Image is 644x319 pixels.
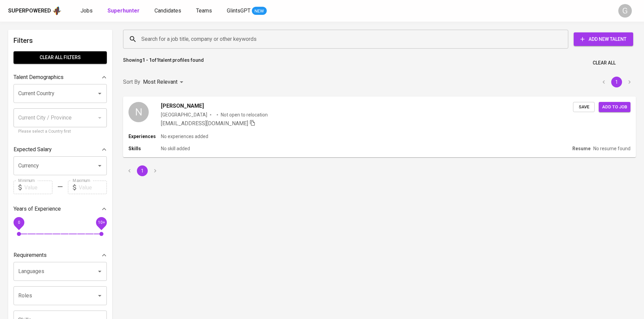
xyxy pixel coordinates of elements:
[154,7,183,15] a: Candidates
[142,57,152,63] b: 1 - 1
[18,220,20,225] span: 0
[611,77,622,87] button: page 1
[14,248,107,262] div: Requirements
[95,161,104,170] button: Open
[157,57,159,63] b: 1
[161,120,248,127] span: [EMAIL_ADDRESS][DOMAIN_NAME]
[14,143,107,156] div: Expected Salary
[8,6,62,16] a: Superpoweredapp logo
[123,57,204,69] p: Showing of talent profiles found
[14,71,107,84] div: Talent Demographics
[14,251,47,259] p: Requirements
[128,145,161,152] p: Skills
[18,128,102,135] p: Please select a Country first
[590,57,618,69] button: Clear All
[221,111,268,118] p: Not open to relocation
[593,145,630,152] p: No resume found
[24,181,52,194] input: Value
[593,59,616,67] span: Clear All
[196,7,212,14] span: Teams
[227,7,251,14] span: GlintsGPT
[8,7,51,15] div: Superpowered
[154,7,181,14] span: Candidates
[161,133,208,140] p: No experiences added
[161,102,204,110] span: [PERSON_NAME]
[52,6,62,16] img: app logo
[95,291,104,300] button: Open
[108,7,140,14] b: Superhunter
[128,133,161,140] p: Experiences
[161,145,190,152] p: No skill added
[79,181,107,194] input: Value
[579,35,628,44] span: Add New Talent
[143,78,177,86] p: Most Relevant
[161,111,207,118] div: [GEOGRAPHIC_DATA]
[14,145,52,154] p: Expected Salary
[252,8,267,15] span: NEW
[574,32,633,46] button: Add New Talent
[19,53,101,62] span: Clear All filters
[14,51,107,64] button: Clear All filters
[80,7,94,15] a: Jobs
[599,102,630,112] button: Add to job
[80,7,93,14] span: Jobs
[618,4,632,18] div: G
[128,102,149,122] div: N
[95,89,104,98] button: Open
[14,205,61,213] p: Years of Experience
[123,97,636,157] a: N[PERSON_NAME][GEOGRAPHIC_DATA]Not open to relocation[EMAIL_ADDRESS][DOMAIN_NAME] SaveAdd to jobE...
[95,267,104,276] button: Open
[602,103,627,111] span: Add to job
[137,165,148,176] button: page 1
[14,202,107,216] div: Years of Experience
[572,145,591,152] p: Resume
[573,102,595,112] button: Save
[108,7,141,15] a: Superhunter
[576,103,591,111] span: Save
[14,35,107,46] h6: Filters
[14,73,64,81] p: Talent Demographics
[597,77,636,87] nav: pagination navigation
[196,7,213,15] a: Teams
[143,76,186,88] div: Most Relevant
[123,165,162,176] nav: pagination navigation
[227,7,267,15] a: GlintsGPT NEW
[98,220,105,225] span: 10+
[123,78,140,86] p: Sort By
